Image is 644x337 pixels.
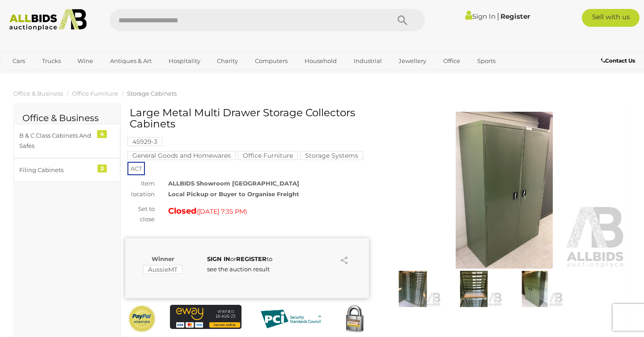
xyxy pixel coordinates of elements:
[97,164,107,173] div: 3
[601,57,635,64] b: Contact Us
[601,56,637,66] a: Contact Us
[13,90,63,97] a: Office & Business
[299,54,343,68] a: Household
[437,54,466,68] a: Office
[104,54,157,68] a: Antiques & Art
[380,9,425,31] button: Search
[127,137,162,146] mark: 45929-3
[385,271,441,307] img: Large Metal Multi Drawer Storage Collectors Cabinets
[5,9,92,31] img: Allbids.com.au
[255,305,326,333] img: PCI DSS compliant
[471,54,501,68] a: Sports
[393,54,432,68] a: Jewellery
[236,255,267,262] a: REGISTER
[97,130,107,138] div: 4
[238,152,298,159] a: Office Furniture
[348,54,388,68] a: Industrial
[207,255,272,273] span: or to see the auction result
[211,54,244,68] a: Charity
[198,207,245,215] span: [DATE] 7:35 PM
[13,124,120,158] a: B & C Class Cabinets And Safes 4
[22,113,111,123] h2: Office & Business
[143,265,182,274] mark: AussieMT
[340,305,369,334] img: Secured by Rapid SSL
[119,178,161,199] div: Item location
[507,271,563,307] img: Large Metal Multi Drawer Storage Collectors Cabinets
[13,158,120,182] a: Filing Cabinets 3
[72,54,99,68] a: Wine
[238,151,298,160] mark: Office Furniture
[382,112,626,269] img: Large Metal Multi Drawer Storage Collectors Cabinets
[582,9,640,27] a: Sell with us
[130,107,367,130] h1: Large Metal Multi Drawer Storage Collectors Cabinets
[127,305,157,333] img: Official PayPal Seal
[19,165,93,175] div: Filing Cabinets
[127,152,236,159] a: General Goods and Homewares
[127,138,162,145] a: 45929-3
[7,68,82,83] a: [GEOGRAPHIC_DATA]
[207,255,230,262] a: SIGN IN
[163,54,206,68] a: Hospitality
[500,12,530,21] a: Register
[168,180,299,187] strong: ALLBIDS Showroom [GEOGRAPHIC_DATA]
[300,151,363,160] mark: Storage Systems
[196,208,247,215] span: ( )
[127,151,236,160] mark: General Goods and Homewares
[152,255,174,262] b: Winner
[7,54,31,68] a: Cars
[72,90,118,97] a: Office Furniture
[445,271,502,307] img: Large Metal Multi Drawer Storage Collectors Cabinets
[168,206,196,216] strong: Closed
[497,11,499,21] span: |
[170,305,241,329] img: eWAY Payment Gateway
[127,90,177,97] a: Storage Cabinets
[36,54,67,68] a: Trucks
[119,204,161,225] div: Set to close
[19,131,93,152] div: B & C Class Cabinets And Safes
[249,54,293,68] a: Computers
[300,152,363,159] a: Storage Systems
[465,12,496,21] a: Sign In
[127,162,145,175] span: ACT
[168,190,299,198] strong: Local Pickup or Buyer to Organise Freight
[327,255,336,264] li: Watch this item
